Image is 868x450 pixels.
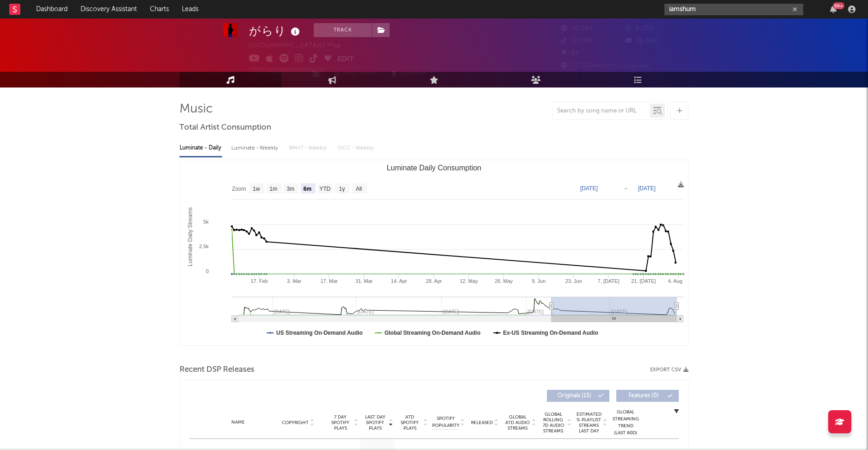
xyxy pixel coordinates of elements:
text: [DATE] [638,185,656,192]
div: 99 + [833,2,844,9]
text: Global Streaming On-Demand Audio [384,330,481,336]
text: Luminate Daily Streams [187,207,193,266]
button: Originals(15) [547,390,609,402]
div: Global Streaming Trend (Last 60D) [612,409,639,437]
text: 17. Mar [321,278,338,284]
span: 11,100 [561,38,592,44]
div: がらり [249,23,302,38]
span: Estimated % Playlist Streams Last Day [576,412,601,434]
text: → [623,185,628,192]
span: Total Artist Consumption [180,122,271,133]
span: Released [471,420,493,425]
a: Benchmark [329,67,383,81]
text: 23. Jun [565,278,582,284]
text: YTD [319,186,330,192]
span: 24 [561,50,579,56]
span: Recent DSP Releases [180,364,254,375]
span: Copyright [282,420,309,425]
text: Luminate Daily Consumption [387,164,482,172]
span: Global ATD Audio Streams [505,414,530,431]
text: 1m [270,186,278,192]
span: Last Day Spotify Plays [363,414,387,431]
button: Features(0) [616,390,679,402]
text: 3m [287,186,295,192]
text: 4. Aug [668,278,682,284]
button: Track [249,67,307,81]
text: 7. [DATE] [598,278,620,284]
div: Luminate - Daily [180,140,222,156]
text: 26. May [495,278,513,284]
text: 17. Feb [251,278,268,284]
button: Edit [337,54,354,65]
span: 10,766 [561,25,593,31]
button: Track [314,23,372,37]
text: 9. Jun [532,278,546,284]
button: 99+ [830,6,837,13]
span: ATD Spotify Plays [397,414,422,431]
text: 2.5k [199,244,209,249]
text: 31. Mar [355,278,373,284]
span: 37,788 Monthly Listeners [561,63,650,69]
text: 3. Mar [287,278,302,284]
text: 1w [253,186,260,192]
input: Search by song name or URL [552,107,650,115]
text: Ex-US Streaming On-Demand Audio [503,330,598,336]
span: Benchmark [342,69,378,80]
input: Search for artists [664,4,803,15]
svg: Luminate Daily Consumption [180,160,688,345]
button: Summary [387,67,431,81]
text: 1y [339,186,345,192]
button: Export CSV [650,367,688,373]
span: Originals ( 15 ) [553,393,595,399]
text: US Streaming On-Demand Audio [276,330,363,336]
div: Luminate - Weekly [231,140,280,156]
text: 12. May [460,278,478,284]
text: All [356,186,362,192]
text: 5k [203,219,209,225]
text: 6m [304,186,311,192]
div: Name [208,419,268,426]
text: 14. Apr [391,278,407,284]
span: Spotify Popularity [432,415,459,429]
text: 28. Apr [426,278,442,284]
span: 46,500 [625,38,658,44]
text: Zoom [232,186,246,192]
span: 6,270 [625,25,653,31]
text: 0 [206,269,209,274]
span: Features ( 0 ) [622,393,665,399]
span: Global Rolling 7D Audio Streams [540,412,566,434]
div: [GEOGRAPHIC_DATA] | J-Pop [249,40,352,51]
text: [DATE] [580,185,598,192]
text: 21. [DATE] [631,278,656,284]
span: 7 Day Spotify Plays [328,414,353,431]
